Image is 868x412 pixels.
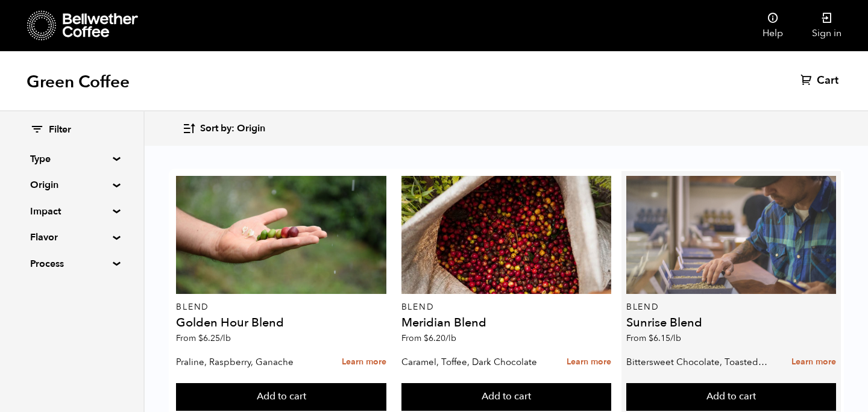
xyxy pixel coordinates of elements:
h4: Sunrise Blend [626,317,836,329]
bdi: 6.25 [198,332,231,344]
span: Sort by: Origin [200,122,265,136]
bdi: 6.20 [424,332,456,344]
span: /lb [670,332,681,344]
span: From [176,332,231,344]
button: Add to cart [176,383,386,411]
summary: Origin [30,178,113,192]
button: Add to cart [401,383,611,411]
span: Filter [49,123,71,137]
h4: Golden Hour Blend [176,317,386,329]
summary: Flavor [30,230,113,245]
a: Learn more [342,349,386,375]
button: Sort by: Origin [182,114,265,143]
span: Cart [817,73,838,88]
summary: Impact [30,204,113,219]
p: Blend [401,303,611,311]
span: /lb [445,332,456,344]
p: Blend [626,303,836,311]
p: Caramel, Toffee, Dark Chocolate [401,353,544,371]
a: Learn more [791,349,836,375]
h1: Green Coffee [27,71,130,93]
span: $ [649,332,653,344]
span: $ [424,332,429,344]
span: From [626,332,681,344]
a: Learn more [567,349,611,375]
a: Cart [800,73,841,88]
summary: Process [30,257,113,271]
p: Praline, Raspberry, Ganache [176,353,319,371]
span: /lb [220,332,231,344]
button: Add to cart [626,383,836,411]
bdi: 6.15 [649,332,681,344]
span: From [401,332,456,344]
h4: Meridian Blend [401,317,611,329]
summary: Type [30,152,113,166]
span: $ [198,332,203,344]
p: Blend [176,303,386,311]
p: Bittersweet Chocolate, Toasted Marshmallow, Candied Orange, Praline [626,353,769,371]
